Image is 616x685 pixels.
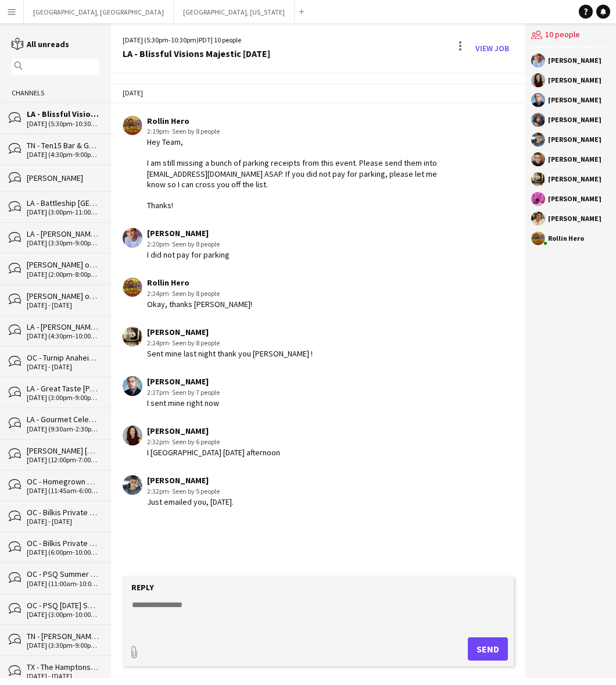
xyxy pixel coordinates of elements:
[147,137,454,211] div: Hey Team, I am still missing a bunch of parking receipts from this event. Please send them into [...
[147,387,220,398] div: 2:27pm
[27,120,99,128] div: [DATE] (5:30pm-10:30pm)
[147,327,313,337] div: [PERSON_NAME]
[147,376,220,387] div: [PERSON_NAME]
[548,156,601,163] div: [PERSON_NAME]
[27,151,99,159] div: [DATE] (4:30pm-9:00pm)
[147,447,280,458] div: I [GEOGRAPHIC_DATA] [DATE] afternoon
[27,363,99,371] div: [DATE] - [DATE]
[27,538,99,548] div: OC - Bilkis Private Residence [DATE]
[147,277,252,288] div: Rollin Hero
[147,116,454,126] div: Rollin Hero
[147,348,313,359] div: Sent mine last night thank you [PERSON_NAME] !
[27,208,99,216] div: [DATE] (3:00pm-11:00pm)
[147,486,234,497] div: 2:32pm
[147,437,280,447] div: 2:32pm
[531,23,610,48] div: 10 people
[147,239,230,249] div: 2:20pm
[27,476,99,487] div: OC - Homegrown Kitchen Store Opening [DATE]
[27,383,99,394] div: LA - Great Taste [PERSON_NAME] Museum [DATE]
[147,228,230,238] div: [PERSON_NAME]
[27,641,99,650] div: [DATE] (3:30pm-9:00pm)
[548,97,601,104] div: [PERSON_NAME]
[199,35,211,44] span: PDT
[27,173,99,183] div: [PERSON_NAME]
[27,198,99,208] div: LA - Battleship [GEOGRAPHIC_DATA][PERSON_NAME] [DATE]
[548,215,601,222] div: [PERSON_NAME]
[147,299,252,309] div: Okay, thanks [PERSON_NAME]!
[548,136,601,143] div: [PERSON_NAME]
[147,338,313,348] div: 2:24pm
[12,39,69,49] a: All unreads
[27,600,99,611] div: OC - PSQ [DATE] Symphony [DATE]
[174,1,295,23] button: [GEOGRAPHIC_DATA], [US_STATE]
[27,322,99,332] div: LA - [PERSON_NAME] 30th Surprise Birthday Party [DEMOGRAPHIC_DATA]
[468,637,508,661] button: Send
[27,352,99,363] div: OC - Turnip Anaheim Wedding [DATE]
[27,507,99,518] div: OC - Bilkis Private Residence [DATE]
[169,388,220,397] span: · Seen by 7 people
[27,140,99,151] div: TN - Ten15 Bar & Grill [DATE]
[471,39,514,58] a: View Job
[27,672,99,680] div: [DATE] - [DATE]
[27,518,99,526] div: [DATE] - [DATE]
[169,437,220,446] span: · Seen by 6 people
[27,445,99,456] div: [PERSON_NAME] [PERSON_NAME] Santa [PERSON_NAME] [DATE]
[169,487,220,495] span: · Seen by 5 people
[27,662,99,672] div: TX - The Hamptons [DATE]
[548,195,601,202] div: [PERSON_NAME]
[27,394,99,402] div: [DATE] (3:00pm-9:00pm)
[27,301,99,309] div: [DATE] - [DATE]
[27,332,99,340] div: [DATE] (4:30pm-10:00pm)
[24,1,174,23] button: [GEOGRAPHIC_DATA], [GEOGRAPHIC_DATA]
[27,291,99,301] div: [PERSON_NAME] of LA - AICP Summer Awards [DATE]
[27,109,99,119] div: LA - Blissful Visions Majestic [DATE]
[147,475,234,486] div: [PERSON_NAME]
[27,456,99,464] div: [DATE] (12:00pm-7:00pm)
[131,582,154,593] label: Reply
[147,249,230,260] div: I did not pay for parking
[169,338,220,347] span: · Seen by 8 people
[548,77,601,84] div: [PERSON_NAME]
[147,497,234,507] div: Just emailed you, [DATE].
[27,569,99,579] div: OC - PSQ Summer of Loud Event [DATE]
[147,288,252,299] div: 2:24pm
[27,259,99,270] div: [PERSON_NAME] of LA - Corporate Event [DATE]
[27,631,99,641] div: TN - [PERSON_NAME] Cattle Co [DATE]
[27,425,99,433] div: [DATE] (9:30am-2:30pm)
[27,580,99,588] div: [DATE] (11:00am-10:00pm)
[27,611,99,619] div: [DATE] (3:00pm-10:00pm)
[27,548,99,556] div: [DATE] (6:00pm-10:00pm)
[169,289,220,298] span: · Seen by 8 people
[123,48,270,59] div: LA - Blissful Visions Majestic [DATE]
[147,426,280,436] div: [PERSON_NAME]
[147,398,220,408] div: I sent mine right now
[169,127,220,135] span: · Seen by 8 people
[27,270,99,279] div: [DATE] (2:00pm-8:00pm)
[169,240,220,248] span: · Seen by 8 people
[548,235,584,242] div: Rollin Hero
[27,487,99,495] div: [DATE] (11:45am-6:00pm)
[123,35,270,45] div: [DATE] (5:30pm-10:30pm) | 10 people
[548,176,601,183] div: [PERSON_NAME]
[548,57,601,64] div: [PERSON_NAME]
[548,116,601,123] div: [PERSON_NAME]
[147,126,454,137] div: 2:19pm
[27,414,99,424] div: LA - Gourmet Celebrations [DATE]
[111,83,525,103] div: [DATE]
[27,239,99,247] div: [DATE] (3:30pm-9:00pm)
[27,229,99,239] div: LA - [PERSON_NAME] - Memorial Event [DATE]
